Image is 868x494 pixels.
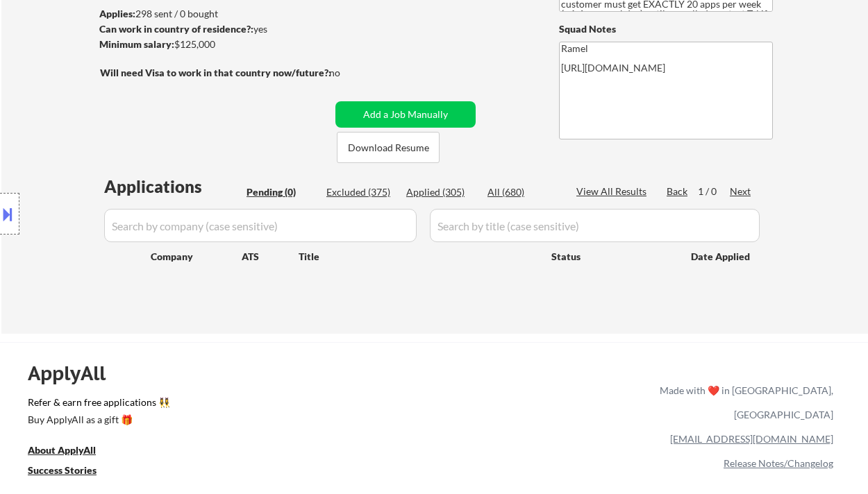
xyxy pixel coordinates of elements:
[28,464,97,476] u: Success Stories
[99,37,331,51] div: $125,000
[670,433,833,445] a: [EMAIL_ADDRESS][DOMAIN_NAME]
[724,457,833,469] a: Release Notes/Changelog
[99,38,174,50] strong: Minimum salary:
[247,185,316,199] div: Pending (0)
[667,185,689,198] div: Back
[406,185,476,199] div: Applied (305)
[576,185,651,198] div: View All Results
[430,209,760,242] input: Search by title (case sensitive)
[28,398,369,412] a: Refer & earn free applications 👯‍♀️
[654,378,833,427] div: Made with ❤️ in [GEOGRAPHIC_DATA], [GEOGRAPHIC_DATA]
[28,415,167,425] div: Buy ApplyAll as a gift 🎁
[335,101,476,128] button: Add a Job Manually
[551,244,671,269] div: Status
[104,209,417,242] input: Search by company (case sensitive)
[299,250,538,264] div: Title
[691,250,752,264] div: Date Applied
[99,8,135,19] strong: Applies:
[698,185,730,198] div: 1 / 0
[28,412,167,429] a: Buy ApplyAll as a gift 🎁
[337,132,440,163] button: Download Resume
[329,66,369,80] div: no
[99,7,331,21] div: 298 sent / 0 bought
[28,443,115,460] a: About ApplyAll
[99,23,253,35] strong: Can work in country of residence?:
[242,250,299,264] div: ATS
[487,185,557,199] div: All (680)
[326,185,396,199] div: Excluded (375)
[559,22,773,36] div: Squad Notes
[28,361,122,385] div: ApplyAll
[99,22,326,36] div: yes
[28,463,115,480] a: Success Stories
[28,444,96,456] u: About ApplyAll
[730,185,752,198] div: Next
[100,67,331,78] strong: Will need Visa to work in that country now/future?:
